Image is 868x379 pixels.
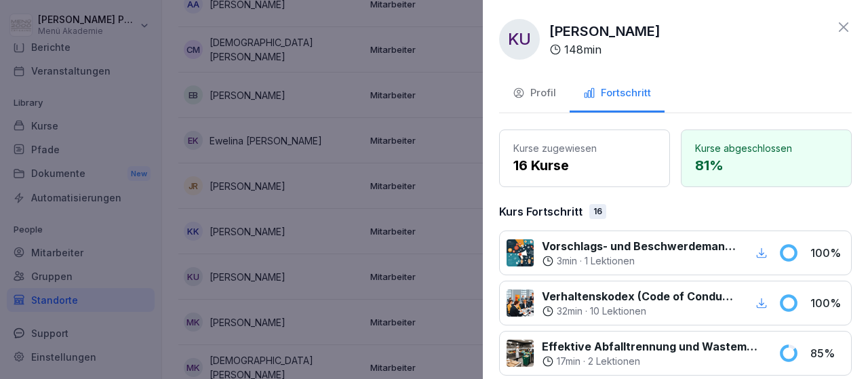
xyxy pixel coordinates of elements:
[590,304,646,318] p: 10 Lektionen
[542,254,736,268] div: ·
[513,141,656,155] p: Kurse zugewiesen
[513,85,556,101] div: Profil
[557,304,583,318] p: 32 min
[542,238,736,254] p: Vorschlags- und Beschwerdemanagement bei Menü 2000
[564,41,601,58] p: 148 min
[542,288,736,304] p: Verhaltenskodex (Code of Conduct) Menü 2000
[513,155,656,176] p: 16 Kurse
[542,304,736,318] div: ·
[588,355,640,368] p: 2 Lektionen
[810,295,844,311] p: 100 %
[499,19,540,60] div: KU
[583,85,651,101] div: Fortschritt
[585,254,635,268] p: 1 Lektionen
[695,141,837,155] p: Kurse abgeschlossen
[542,355,762,368] div: ·
[810,345,844,361] p: 85 %
[589,204,606,219] div: 16
[549,21,660,41] p: [PERSON_NAME]
[499,76,570,113] button: Profil
[810,245,844,261] p: 100 %
[542,338,762,355] p: Effektive Abfalltrennung und Wastemanagement im Catering
[695,155,837,176] p: 81 %
[557,254,577,268] p: 3 min
[557,355,580,368] p: 17 min
[570,76,665,113] button: Fortschritt
[499,203,583,220] p: Kurs Fortschritt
